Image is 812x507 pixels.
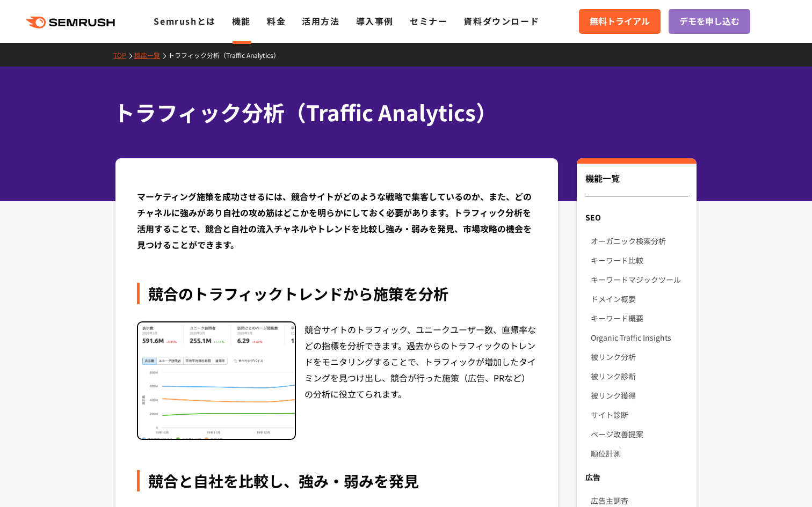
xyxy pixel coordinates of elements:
a: 料金 [267,14,286,27]
a: 無料トライアル [579,9,661,34]
a: ドメイン概要 [591,289,688,308]
a: Semrushとは [154,14,215,27]
h1: トラフィック分析（Traffic Analytics） [113,97,688,128]
a: デモを申し込む [669,9,750,34]
div: マーケティング施策を成功させるには、競合サイトがどのような戦略で集客しているのか、また、どのチャネルに強みがあり自社の攻め筋はどこかを明らかにしておく必要があります。トラフィック分析を活用するこ... [137,188,536,253]
a: キーワード概要 [591,308,688,328]
a: サイト診断 [591,405,688,424]
div: SEO [577,208,697,227]
a: 被リンク獲得 [591,386,688,405]
div: 競合のトラフィックトレンドから施策を分析 [137,283,536,304]
span: デモを申し込む [679,14,740,28]
a: 活用方法 [302,14,339,27]
a: オーガニック検索分析 [591,231,688,251]
a: トラフィック分析（Traffic Analytics） [168,50,288,60]
a: 被リンク分析 [591,347,688,366]
div: 機能一覧 [585,172,688,196]
a: Organic Traffic Insights [591,328,688,347]
a: TOP [113,50,134,60]
a: ページ改善提案 [591,424,688,444]
a: 被リンク診断 [591,366,688,386]
div: 競合と自社を比較し、強み・弱みを発見 [137,470,536,491]
a: キーワードマジックツール [591,270,688,289]
a: 機能一覧 [134,50,168,60]
a: セミナー [410,14,447,27]
div: 競合サイトのトラフィック、ユニークユーザー数、直帰率などの指標を分析できます。過去からのトラフィックのトレンドをモニタリングすることで、トラフィックが増加したタイミングを見つけ出し、競合が行った... [305,321,536,440]
img: トラフィック分析（Traffic Analytics） トレンド分析 [138,322,295,439]
a: キーワード比較 [591,251,688,270]
a: 導入事例 [356,14,394,27]
span: 無料トライアル [590,14,650,28]
a: 機能 [232,14,251,27]
a: 資料ダウンロード [463,14,539,27]
a: 順位計測 [591,444,688,463]
div: 広告 [577,467,697,487]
